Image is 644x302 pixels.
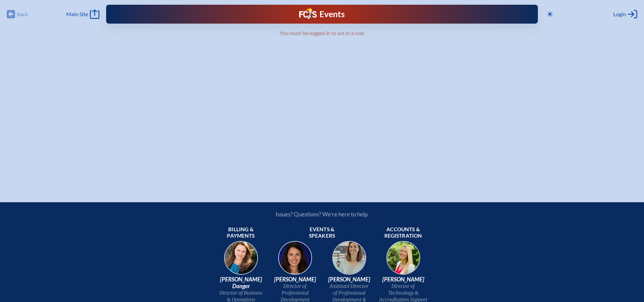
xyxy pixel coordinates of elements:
span: [PERSON_NAME] [325,276,374,283]
span: Login [613,11,626,18]
p: Issues? Questions? We’re here to help. [203,211,441,218]
span: [PERSON_NAME] Danger [217,276,265,290]
a: Main Site [66,9,99,19]
p: You must be logged in to act in a role. [144,30,501,36]
h1: Events [319,10,345,19]
span: Events & speakers [298,226,347,240]
img: b1ee34a6-5a78-4519-85b2-7190c4823173 [382,239,425,282]
span: [PERSON_NAME] [379,276,428,283]
div: FCIS Events — Future ready [225,8,419,20]
img: 9c64f3fb-7776-47f4-83d7-46a341952595 [219,239,263,282]
img: 94e3d245-ca72-49ea-9844-ae84f6d33c0f [273,239,317,282]
span: Accounts & registration [379,226,428,240]
a: FCIS LogoEvents [299,8,345,20]
img: 545ba9c4-c691-43d5-86fb-b0a622cbeb82 [328,239,371,282]
span: Billing & payments [217,226,265,240]
span: [PERSON_NAME] [271,276,319,283]
span: Main Site [66,11,88,18]
img: Florida Council of Independent Schools [299,8,317,19]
